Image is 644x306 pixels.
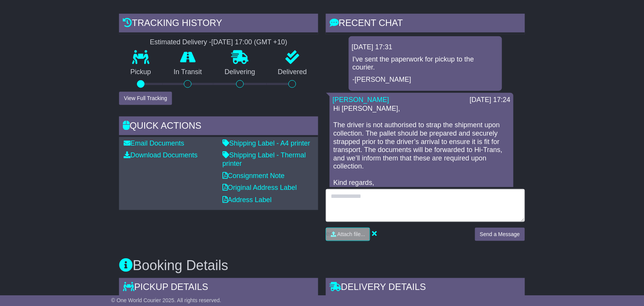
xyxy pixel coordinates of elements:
div: Quick Actions [119,117,318,137]
div: [DATE] 17:00 (GMT +10) [211,38,287,47]
button: View Full Tracking [119,92,172,105]
p: Hi [PERSON_NAME], The driver is not authorised to strap the shipment upon collection. The pallet ... [333,105,510,196]
a: [PERSON_NAME] [333,96,389,104]
p: Delivered [267,68,319,76]
a: Shipping Label - Thermal printer [222,151,306,167]
p: -[PERSON_NAME] [353,76,498,84]
a: Original Address Label [222,184,297,191]
div: RECENT CHAT [326,14,525,34]
button: Send a Message [475,228,525,241]
div: Delivery Details [326,278,525,299]
div: Pickup Details [119,278,318,299]
div: Tracking history [119,14,318,34]
a: Consignment Note [222,172,285,180]
p: Pickup [119,68,163,76]
div: [DATE] 17:24 [470,96,510,104]
a: Shipping Label - A4 printer [222,139,310,147]
a: Download Documents [124,151,198,159]
a: Address Label [222,196,272,204]
a: Email Documents [124,139,184,147]
div: Estimated Delivery - [119,38,318,47]
h3: Booking Details [119,258,525,274]
span: © One World Courier 2025. All rights reserved. [111,297,221,303]
p: I've sent the paperwork for pickup to the courier. [353,55,498,72]
p: Delivering [213,68,267,76]
p: In Transit [163,68,214,76]
div: [DATE] 17:31 [352,43,499,52]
